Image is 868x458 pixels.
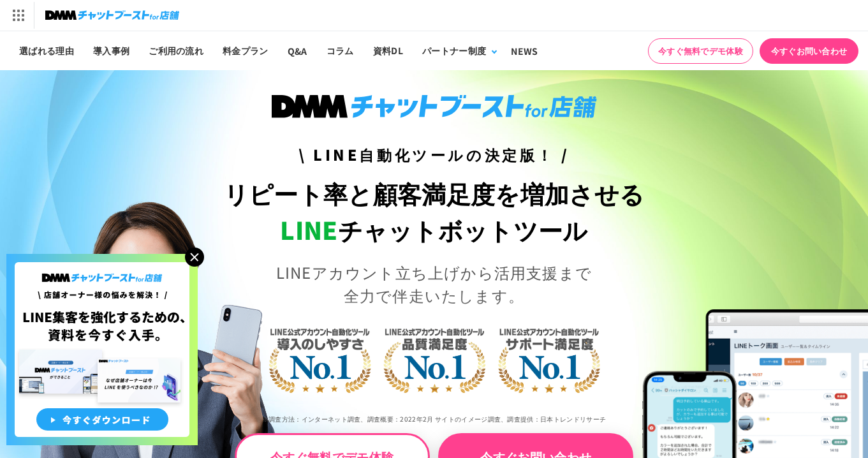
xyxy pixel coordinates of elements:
[2,2,34,29] img: サービス
[6,254,198,445] img: 店舗オーナー様の悩みを解決!LINE集客を狂化するための資料を今すぐ入手!
[278,31,317,70] a: Q&A
[227,278,642,438] img: LINE公式アカウント自動化ツール導入のしやすさNo.1｜LINE公式アカウント自動化ツール品質満足度No.1｜LINE公式アカウント自動化ツールサポート満足度No.1
[280,212,337,247] span: LINE
[317,31,364,70] a: コラム
[217,144,651,166] h3: \ LINE自動化ツールの決定版！ /
[422,44,486,57] div: パートナー制度
[217,175,651,248] h1: リピート率と顧客満足度を増加させる チャットボットツール
[217,261,651,307] p: LINEアカウント立ち上げから活用支援まで 全力で伴走いたします。
[501,31,547,70] a: NEWS
[213,31,278,70] a: 料金プラン
[217,405,651,433] p: ※調査方法：インターネット調査、調査概要：2022年2月 サイトのイメージ調査、調査提供：日本トレンドリサーチ
[648,38,753,64] a: 今すぐ無料でデモ体験
[139,31,213,70] a: ご利用の流れ
[84,31,139,70] a: 導入事例
[10,31,84,70] a: 選ばれる理由
[45,6,179,24] img: チャットブーストfor店舗
[364,31,413,70] a: 資料DL
[6,254,198,269] a: 店舗オーナー様の悩みを解決!LINE集客を狂化するための資料を今すぐ入手!
[760,38,858,64] a: 今すぐお問い合わせ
